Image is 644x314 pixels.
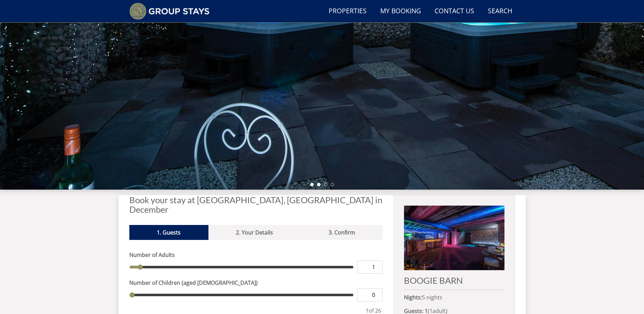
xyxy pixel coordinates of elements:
[129,195,383,214] h2: Book your stay at [GEOGRAPHIC_DATA], [GEOGRAPHIC_DATA] in December
[404,276,504,285] h2: BOOGIE BARN
[404,293,504,301] p: 5 nights
[404,294,422,301] strong: Nights:
[378,4,424,19] a: My Booking
[129,251,383,259] label: Number of Adults
[326,4,369,19] a: Properties
[485,4,515,19] a: Search
[129,225,208,240] a: 1. Guests
[129,3,210,20] img: Group Stays
[129,279,383,287] label: Number of Children (aged [DEMOGRAPHIC_DATA])
[208,225,301,240] a: 2. Your Details
[301,225,383,240] a: 3. Confirm
[432,4,477,19] a: Contact Us
[404,206,504,270] img: An image of 'BOOGIE BARN'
